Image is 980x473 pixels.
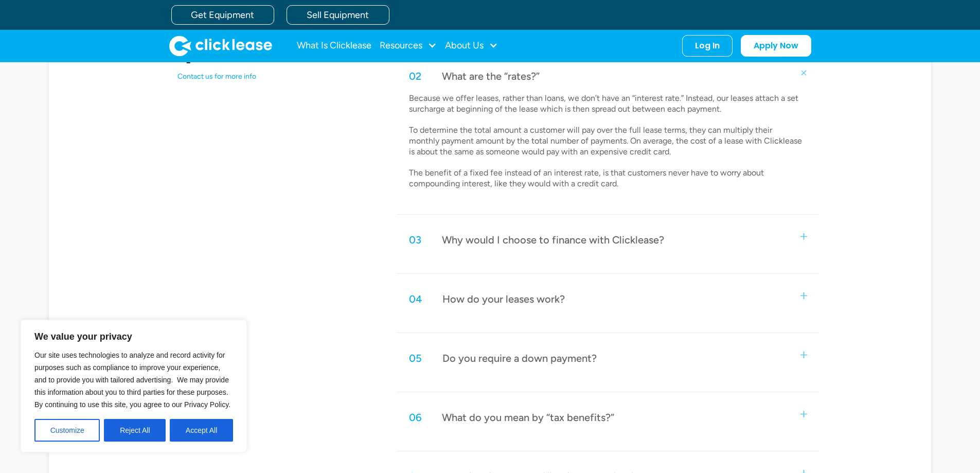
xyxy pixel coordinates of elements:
[800,411,807,417] img: small plus
[442,411,614,424] div: What do you mean by “tax benefits?”
[741,35,811,57] a: Apply Now
[287,5,389,25] a: Sell Equipment
[409,411,421,424] div: 06
[177,10,372,64] h2: Frequently asked questions
[297,36,371,56] a: What Is Clicklease
[104,419,166,442] button: Reject All
[34,419,100,442] button: Customize
[409,93,804,189] p: Because we offer leases, rather than loans, we don’t have an “interest rate.” Instead, our leases...
[169,36,272,56] a: home
[800,292,807,299] img: small plus
[409,292,422,306] div: 04
[171,5,274,25] a: Get Equipment
[169,36,272,56] img: Clicklease logo
[799,68,808,77] img: small plus
[34,351,230,409] span: Our site uses technologies to analyze and record activity for purposes such as compliance to impr...
[177,72,372,81] p: Contact us for more info
[34,330,233,343] p: We value your privacy
[800,233,807,240] img: small plus
[409,69,421,83] div: 02
[442,292,565,306] div: How do your leases work?
[445,36,498,56] div: About Us
[170,419,233,442] button: Accept All
[409,352,422,365] div: 05
[380,36,437,56] div: Resources
[21,320,247,452] div: We value your privacy
[800,352,807,358] img: small plus
[442,233,664,247] div: Why would I choose to finance with Clicklease?
[695,41,720,51] div: Log In
[442,352,597,365] div: Do you require a down payment?
[409,233,421,247] div: 03
[442,69,540,83] div: What are the “rates?”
